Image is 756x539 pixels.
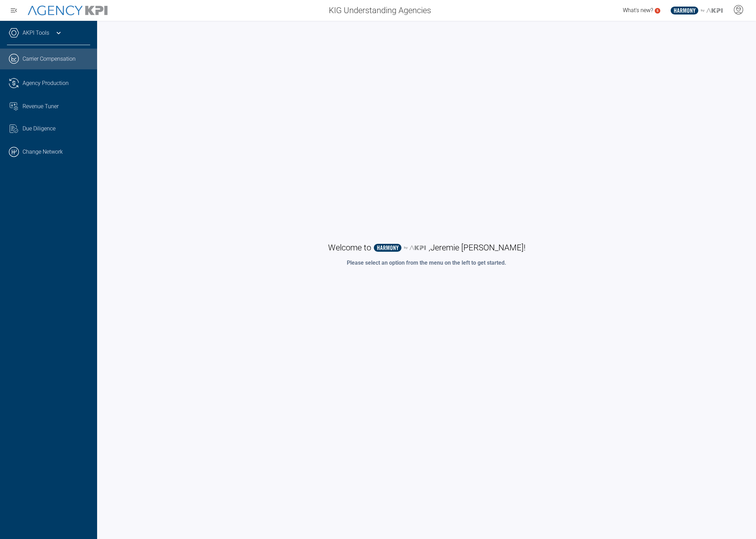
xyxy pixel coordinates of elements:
text: 5 [656,9,659,12]
div: Due Diligence [23,125,90,133]
p: Please select an option from the menu on the left to get started. [347,259,506,267]
a: 5 [655,8,660,14]
img: AgencyKPI [28,6,108,16]
span: What's new? [623,7,653,14]
a: AKPI Tools [23,29,49,37]
span: KIG Understanding Agencies [329,4,431,17]
h1: Welcome to , Jeremie [PERSON_NAME] ! [328,242,525,253]
div: Agency Production [23,79,90,87]
div: Revenue Tuner [23,102,90,111]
